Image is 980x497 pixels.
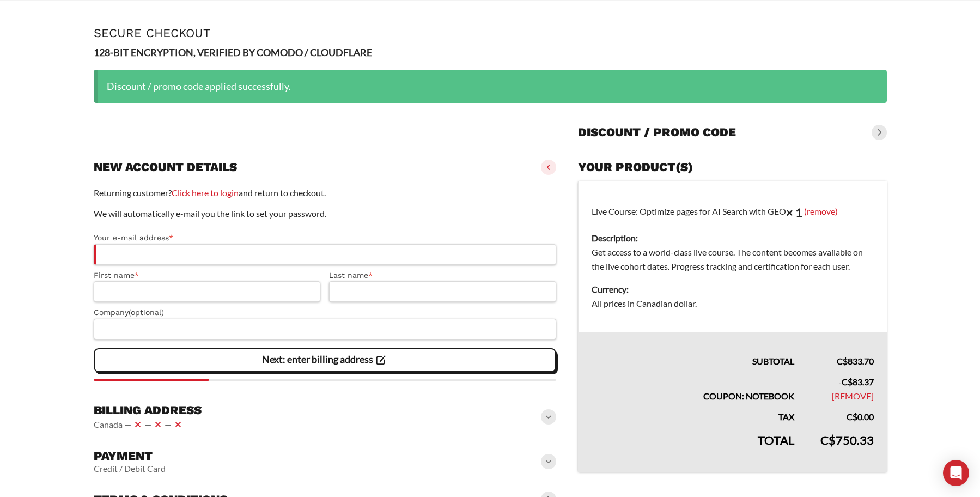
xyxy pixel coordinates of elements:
td: - [807,368,887,403]
h3: Billing address [94,403,202,418]
vaadin-button: Next: enter billing address [94,348,557,372]
span: (optional) [129,308,164,317]
td: Live Course: Optimize pages for AI Search with GEO [579,181,887,332]
a: (remove) [804,206,838,216]
label: Company [94,306,557,319]
p: We will automatically e-mail you the link to set your password. [94,207,557,221]
div: Open Intercom Messenger [943,460,969,486]
th: Tax [579,403,807,424]
label: Your e-mail address [94,232,557,244]
th: Coupon: notebook [579,368,807,403]
a: Click here to login [172,187,239,198]
h3: Payment [94,448,166,464]
h1: Secure Checkout [94,26,887,40]
a: Remove notebook coupon [832,391,874,401]
bdi: 833.70 [837,356,874,366]
th: Subtotal [579,332,807,368]
h3: New account details [94,160,237,175]
h3: Discount / promo code [578,125,736,140]
bdi: 750.33 [820,433,874,447]
label: First name [94,269,321,282]
dd: All prices in Canadian dollar. [592,296,873,311]
span: C$ [842,377,853,387]
dt: Description: [592,231,873,245]
span: 83.37 [842,377,874,387]
p: Returning customer? and return to checkout. [94,186,557,200]
dd: Get access to a world-class live course. The content becomes available on the live cohort dates. ... [592,245,873,274]
span: C$ [820,433,836,447]
strong: × 1 [786,205,802,220]
vaadin-horizontal-layout: Credit / Debit Card [94,463,166,474]
div: Discount / promo code applied successfully. [94,70,887,103]
span: C$ [837,356,848,366]
vaadin-horizontal-layout: Canada — — — [94,418,202,431]
strong: 128-BIT ENCRYPTION, VERIFIED BY COMODO / CLOUDFLARE [94,46,372,58]
th: Total [579,424,807,472]
span: C$ [847,411,857,422]
label: Last name [329,269,556,282]
dt: Currency: [592,282,873,296]
bdi: 0.00 [847,411,874,422]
